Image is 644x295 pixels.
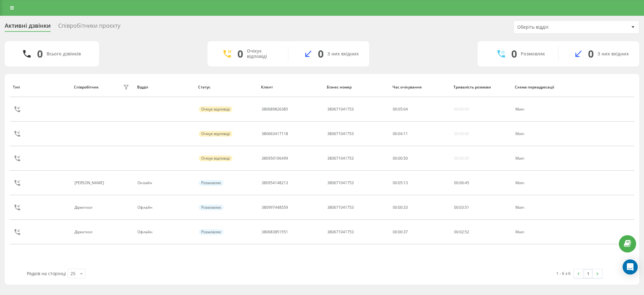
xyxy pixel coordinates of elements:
div: 0 [318,48,324,60]
span: 00 [393,106,397,112]
div: Main [515,181,569,185]
div: Розмовляє [199,180,224,186]
div: Очікує відповіді [199,131,232,137]
div: 00:00:33 [393,205,447,210]
div: Офлайн [137,230,192,234]
div: Активні дзвінки [5,22,51,32]
div: Очікує відповіді [199,106,232,112]
div: 0 [237,48,243,60]
div: 00:00:00 [454,156,469,161]
div: : : [393,132,408,136]
span: 00 [454,180,458,185]
div: : : [454,230,469,234]
div: З них вхідних [327,51,359,57]
div: 380683851551 [262,230,288,234]
div: Час очікування [392,85,447,89]
div: : : [393,107,408,111]
div: Open Intercom Messenger [623,259,638,275]
span: 11 [403,131,408,136]
div: 380997448559 [262,205,288,210]
div: 0 [37,48,43,60]
a: 1 [583,269,593,278]
span: 05 [398,106,402,112]
div: 380671041753 [327,230,353,234]
span: 00 [454,205,458,210]
div: Статус [198,85,255,89]
div: Тип [13,85,68,89]
span: 03 [459,205,464,210]
div: 380671041753 [327,205,353,210]
span: Рядків на сторінці [27,270,66,276]
span: 00 [398,156,402,161]
div: Main [515,205,569,210]
div: 380671041753 [327,132,353,136]
div: : : [393,156,408,161]
span: 04 [398,131,402,136]
div: : : [454,181,469,185]
span: 06 [459,180,464,185]
div: З них вхідних [597,51,629,57]
div: Діректкол [75,230,94,234]
div: Очікує відповіді [247,48,279,59]
span: 04 [403,106,408,112]
div: Схема переадресації [515,85,570,89]
span: 52 [465,229,469,235]
div: 380671041753 [327,107,353,111]
div: Розмовляє [199,205,224,210]
div: Main [515,107,569,111]
div: 25 [70,270,75,277]
div: Розмовляє [199,229,224,235]
div: Відділ [137,85,192,89]
div: 0 [588,48,594,60]
div: Main [515,230,569,234]
div: 00:00:00 [454,132,469,136]
div: Клієнт [261,85,321,89]
span: 00 [393,156,397,161]
div: 1 - 6 з 6 [557,270,571,276]
div: Співробітник [74,85,99,89]
div: Співробітники проєкту [58,22,120,32]
div: Main [515,156,569,161]
div: Онлайн [137,181,192,185]
span: 45 [465,180,469,185]
div: 380663417118 [262,132,288,136]
div: 00:00:37 [393,230,447,234]
div: Оберіть відділ [517,25,592,30]
div: Main [515,132,569,136]
div: 380954148213 [262,181,288,185]
div: : : [454,205,469,210]
div: Діректкол [75,205,94,210]
div: Бізнес номер [327,85,386,89]
div: [PERSON_NAME] [75,181,106,185]
div: 00:00:00 [454,107,469,111]
span: 02 [459,229,464,235]
div: Тривалість розмови [453,85,509,89]
div: 380689826385 [262,107,288,111]
div: 380950106499 [262,156,288,161]
span: 00 [393,131,397,136]
div: 00:05:13 [393,181,447,185]
div: 0 [511,48,517,60]
div: 380671041753 [327,181,353,185]
span: 00 [454,229,458,235]
div: Очікує відповіді [199,156,232,161]
span: 50 [403,156,408,161]
div: Офлайн [137,205,192,210]
span: 51 [465,205,469,210]
div: Всього дзвінків [47,51,81,57]
div: Розмовляє [521,51,545,57]
div: 380671041753 [327,156,353,161]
